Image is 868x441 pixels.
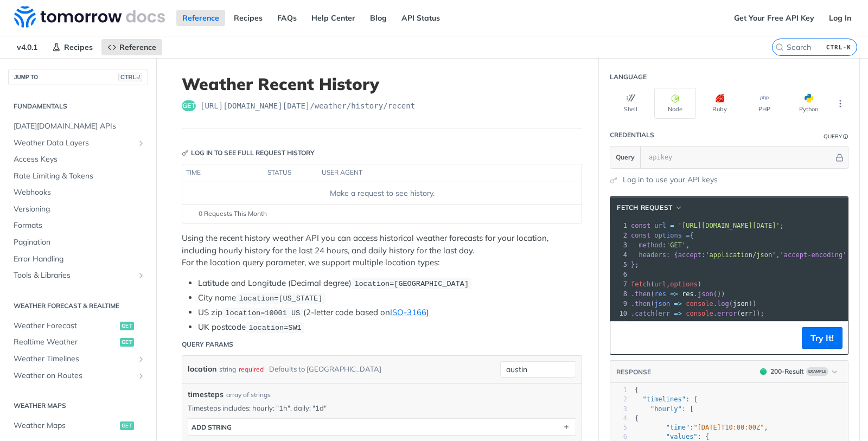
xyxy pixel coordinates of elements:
[395,10,446,26] a: API Status
[182,100,196,111] span: get
[182,340,233,349] div: Query Params
[623,174,718,186] a: Log in to use your API keys
[670,222,674,229] span: =
[14,420,117,431] span: Weather Maps
[11,39,43,55] span: v4.0.1
[354,280,469,288] span: location=[GEOGRAPHIC_DATA]
[118,73,142,81] span: CTRL-/
[8,418,148,434] a: Weather Mapsget
[610,386,627,395] div: 1
[610,299,629,309] div: 9
[318,164,560,182] th: user agent
[610,395,627,404] div: 2
[824,132,848,140] div: QueryInformation
[654,222,666,229] span: url
[775,43,784,52] svg: Search
[137,139,145,148] button: Show subpages for Weather Data Layers
[788,88,829,119] button: Python
[610,289,629,299] div: 8
[728,10,820,26] a: Get Your Free API Key
[199,209,267,219] span: 0 Requests This Month
[8,334,148,350] a: Realtime Weatherget
[8,218,148,234] a: Formats
[182,74,582,94] h1: Weather Recent History
[650,405,682,413] span: "hourly"
[631,290,725,298] span: . ( . ())
[8,118,148,135] a: [DATE][DOMAIN_NAME] APIs
[635,310,654,317] span: catch
[823,10,857,26] a: Log In
[14,321,117,331] span: Weather Forecast
[843,134,848,139] i: Information
[14,187,145,198] span: Webhooks
[137,271,145,280] button: Show subpages for Tools & Libraries
[14,6,165,28] img: Tomorrow.io Weather API Docs
[8,101,148,111] h2: Fundamentals
[14,254,145,265] span: Error Handling
[14,270,134,281] span: Tools & Libraries
[635,290,650,298] span: then
[188,389,224,400] span: timesteps
[610,231,629,240] div: 2
[698,290,713,298] span: json
[182,164,264,182] th: time
[14,138,134,149] span: Weather Data Layers
[613,202,686,213] button: fetch Request
[686,310,713,317] span: console
[631,222,784,229] span: ;
[610,414,627,423] div: 4
[733,300,749,308] span: json
[770,367,804,376] div: 200 - Result
[802,327,843,349] button: Try It!
[226,390,271,400] div: array of strings
[198,306,582,319] li: US zip (2-letter code based on )
[654,300,670,308] span: json
[271,10,303,26] a: FAQs
[225,309,300,317] span: location=10001 US
[14,337,117,348] span: Realtime Weather
[8,151,148,168] a: Access Keys
[137,372,145,380] button: Show subpages for Weather on Routes
[639,251,666,259] span: headers
[674,300,682,308] span: =>
[631,280,650,288] span: fetch
[824,132,842,140] div: Query
[198,321,582,334] li: UK postcode
[654,280,666,288] span: url
[364,10,393,26] a: Blog
[14,121,145,132] span: [DATE][DOMAIN_NAME] APIs
[699,88,741,119] button: Ruby
[610,221,629,231] div: 1
[610,405,627,414] div: 3
[678,251,701,259] span: accept
[610,88,652,119] button: Shell
[832,95,848,112] button: More Languages
[8,351,148,367] a: Weather TimelinesShow subpages for Weather Timelines
[654,290,666,298] span: res
[666,241,686,249] span: 'GET'
[610,240,629,250] div: 3
[631,232,694,239] span: {
[8,168,148,184] a: Rate Limiting & Tokens
[137,355,145,363] button: Show subpages for Weather Timelines
[14,204,145,215] span: Versioning
[610,270,629,279] div: 6
[686,232,690,239] span: =
[192,423,232,431] div: ADD string
[610,260,629,270] div: 5
[8,184,148,201] a: Webhooks
[8,301,148,311] h2: Weather Forecast & realtime
[635,395,698,403] span: : {
[631,232,650,239] span: const
[305,10,361,26] a: Help Center
[219,361,236,377] div: string
[610,423,627,432] div: 5
[666,424,690,431] span: "time"
[631,310,764,317] span: . ( . ( ));
[188,361,216,377] label: location
[678,222,780,229] span: '[URL][DOMAIN_NAME][DATE]'
[8,234,148,251] a: Pagination
[14,220,145,231] span: Formats
[64,42,93,52] span: Recipes
[635,300,650,308] span: then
